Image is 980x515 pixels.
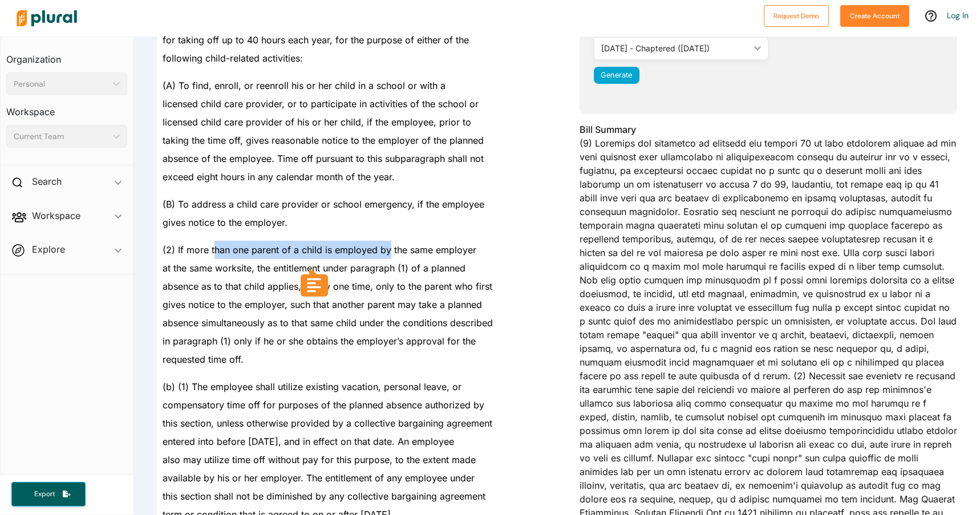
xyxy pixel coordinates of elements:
span: available by his or her employer. The entitlement of any employee under [163,472,475,484]
span: for taking off up to 40 hours each year, for the purpose of either of the [163,34,469,46]
h3: Organization [6,43,127,68]
button: Generate [594,67,639,84]
h2: Search [32,175,62,188]
span: compensatory time off for purposes of the planned absence authorized by [163,399,484,411]
button: Export [11,482,86,506]
a: Request Demo [764,9,829,21]
span: absence as to that child applies, at any one time, only to the parent who first [163,281,492,292]
span: absence of the employee. Time off pursuant to this subparagraph shall not [163,153,484,164]
span: gives notice to the employer, such that another parent may take a planned [163,299,482,310]
span: (2) If more than one parent of a child is employed by the same employer [163,244,476,256]
span: Generate [601,71,632,79]
span: also may utilize time off without pay for this purpose, to the extent made [163,454,476,465]
a: Log In [947,10,969,21]
div: Personal [14,78,108,90]
span: (A) To find, enroll, or reenroll his or her child in a school or with a [163,80,446,91]
span: in paragraph (1) only if he or she obtains the employer’s approval for the [163,335,476,347]
span: this section shall not be diminished by any collective bargaining agreement [163,490,485,502]
span: (b) (1) The employee shall utilize existing vacation, personal leave, or [163,381,461,392]
h3: Bill Summary [580,123,957,136]
button: Create Account [840,5,909,27]
div: Current Team [14,131,108,143]
span: Export [26,489,63,499]
span: following child-related activities: [163,52,303,64]
span: this section, unless otherwise provided by a collective bargaining agreement [163,417,492,429]
span: requested time off. [163,354,244,365]
span: absence simultaneously as to that same child under the conditions described [163,317,493,329]
span: licensed child care provider of his or her child, if the employee, prior to [163,116,471,128]
span: at the same worksite, the entitlement under paragraph (1) of a planned [163,262,465,274]
a: Create Account [840,9,909,21]
span: entered into before [DATE], and in effect on that date. An employee [163,436,454,447]
span: licensed child care provider, or to participate in activities of the school or [163,98,479,110]
div: [DATE] - Chaptered ([DATE]) [601,42,750,54]
span: (B) To address a child care provider or school emergency, if the employee [163,198,484,210]
span: gives notice to the employer. [163,217,287,228]
span: taking the time off, gives reasonable notice to the employer of the planned [163,135,484,146]
button: Request Demo [764,5,829,27]
span: exceed eight hours in any calendar month of the year. [163,171,395,183]
h3: Workspace [6,95,127,120]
